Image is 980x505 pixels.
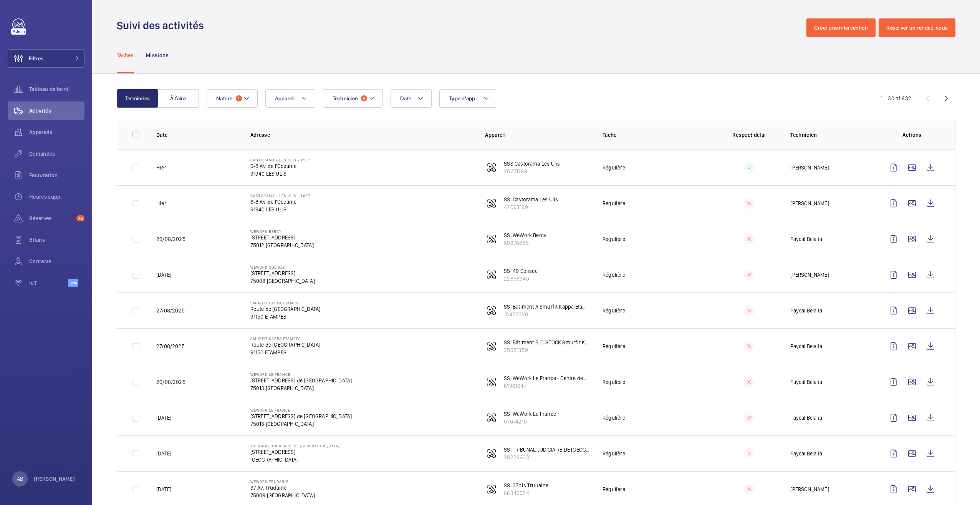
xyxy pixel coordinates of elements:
span: Demandes [29,150,84,158]
p: 6-8 Av. de l'Océanie [250,162,310,170]
span: Activités [29,107,84,115]
p: SSI WeWork Bercy [504,231,546,239]
p: Tâches [117,51,134,59]
p: [DATE] [156,450,171,457]
span: Tableau de bord [29,85,84,93]
p: 75012 [GEOGRAPHIC_DATA] [250,241,314,249]
p: Actions [884,131,940,139]
div: 1 – 30 of 632 [881,95,911,102]
span: 4 [361,95,367,101]
p: [DATE] [156,271,171,279]
p: 42093190 [504,203,558,211]
p: Régulière [603,378,625,386]
span: Type d'app. [449,95,477,101]
p: [PERSON_NAME] [790,271,829,279]
p: Smurfit Kappa Etampes [250,336,321,341]
p: 29/08/2025 [156,235,185,243]
img: fire_alarm.svg [487,163,496,172]
button: Réserver un rendez-vous [879,18,955,37]
p: SSI WeWork Le France [504,410,556,418]
p: SSI Bâtiment B-C-STOCK Smurfit Kappa Étampes [504,339,590,346]
p: 91940 LES ULIS [250,170,310,178]
p: Technicien [790,131,872,139]
p: 22858345 [504,275,538,282]
p: Respect délai [720,131,778,139]
p: WeWork Colisée [250,265,315,269]
p: 75009 [GEOGRAPHIC_DATA] [250,492,315,499]
span: Réserves [29,214,73,222]
button: Filtres [8,49,84,68]
p: AB [17,475,23,483]
span: Technicien [333,95,358,101]
p: Castorama - LES ULIS - 1457 [250,193,310,198]
p: Régulière [603,485,625,493]
span: Appareil [275,95,295,101]
p: 28228903 [504,454,590,461]
img: fire_alarm.svg [487,413,496,422]
p: [GEOGRAPHIC_DATA] [250,456,340,463]
p: Faycal Belalia [790,414,822,422]
button: À faire [157,89,199,108]
span: Appareils [29,128,84,136]
p: [STREET_ADDRESS] [250,234,314,241]
p: [PERSON_NAME] [34,475,75,483]
p: 25651359 [504,346,590,354]
p: 6-8 Av. de l'Océanie [250,198,310,206]
p: 37 Av. Trudaine [250,484,315,492]
p: Appareil [485,131,590,139]
p: SSI 40 Colisée [504,267,538,275]
p: Tâche [603,131,708,139]
span: Date [400,95,411,101]
span: IoT [29,279,68,287]
span: 1 [236,95,242,101]
p: Faycal Belalia [790,342,822,350]
p: 89376895 [504,239,546,247]
img: fire_alarm.svg [487,377,496,387]
p: WeWork Bercy [250,229,314,234]
button: Date [391,89,432,108]
p: 27/08/2025 [156,342,185,350]
p: Régulière [603,164,625,171]
span: Nature [216,95,233,101]
img: fire_alarm.svg [487,306,496,315]
p: SSI Bâtiment A Smurfit Kappa Étampes [504,303,590,311]
p: [STREET_ADDRESS] de [GEOGRAPHIC_DATA] [250,412,352,420]
p: SSI Castorama Les Ulis [504,196,558,203]
p: SSI WeWork Le France - Centre de Conf [504,374,590,382]
p: SSI TRIBUNAL JUDICIAIRE DE [GEOGRAPHIC_DATA] [504,446,590,454]
p: TRIBUNAL JUDICIAIRE DE [GEOGRAPHIC_DATA] [250,444,340,448]
p: 75013 [GEOGRAPHIC_DATA] [250,384,352,392]
p: 61961047 [504,382,590,390]
p: Régulière [603,450,625,457]
p: 91150 ÉTAMPES [250,313,321,321]
p: [STREET_ADDRESS] de [GEOGRAPHIC_DATA] [250,377,352,384]
span: Beta [68,279,78,287]
img: fire_alarm.svg [487,199,496,208]
p: Hier [156,164,166,171]
p: 91940 LES ULIS [250,206,310,213]
h1: Suivi des activités [117,18,209,33]
p: 26/08/2025 [156,378,185,386]
span: Filtres [29,55,43,62]
p: Régulière [603,235,625,243]
p: 66346024 [504,489,548,497]
p: [PERSON_NAME] [790,164,829,171]
p: SSS Castorama Les Ulis [504,160,560,168]
p: [PERSON_NAME] [790,199,829,207]
img: fire_alarm.svg [487,342,496,351]
p: 75013 [GEOGRAPHIC_DATA] [250,420,352,428]
p: WeWork Le France [250,372,352,377]
img: fire_alarm.svg [487,449,496,458]
button: Technicien4 [323,89,383,108]
span: Bilans [29,236,84,244]
p: 57074210 [504,418,556,425]
p: [STREET_ADDRESS] [250,269,315,277]
p: Faycal Belalia [790,235,822,243]
button: Créer une intervention [806,18,876,37]
button: Type d'app. [439,89,497,108]
p: Faycal Belalia [790,307,822,314]
img: fire_alarm.svg [487,234,496,244]
button: Appareil [265,89,315,108]
p: WeWork Le France [250,408,352,412]
p: [DATE] [156,485,171,493]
